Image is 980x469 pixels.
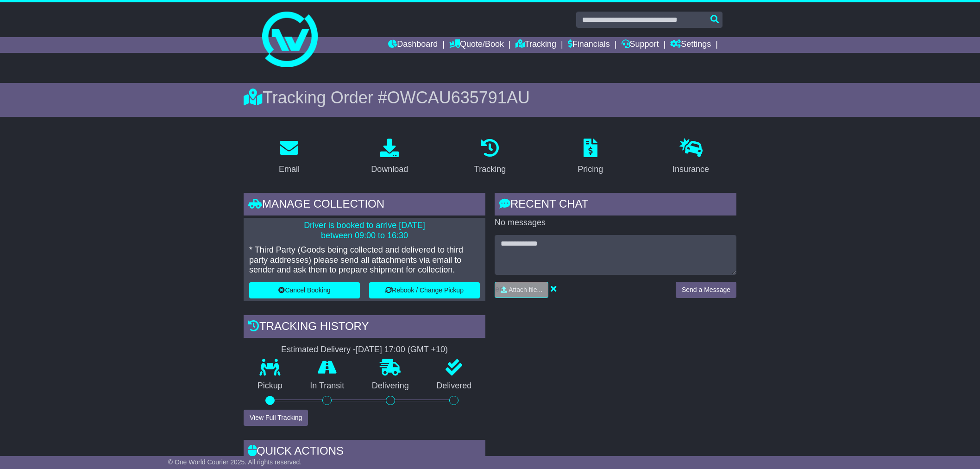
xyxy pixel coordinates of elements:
p: * Third Party (Goods being collected and delivered to third party addresses) please send all atta... [249,245,480,275]
a: Financials [568,37,610,53]
a: Quote/Book [449,37,504,53]
div: Quick Actions [244,440,485,465]
div: Tracking [474,163,506,176]
div: RECENT CHAT [495,193,736,218]
span: OWCAU635791AU [387,88,530,107]
div: Insurance [672,163,709,176]
a: Tracking [515,37,556,53]
a: Settings [670,37,711,53]
a: Insurance [666,135,715,179]
div: [DATE] 17:00 (GMT +10) [356,345,448,355]
a: Pricing [572,135,609,179]
a: Email [273,135,306,179]
div: Manage collection [244,193,485,218]
p: Driver is booked to arrive [DATE] between 09:00 to 16:30 [249,221,480,241]
a: Support [622,37,659,53]
div: Tracking Order # [244,88,736,108]
p: In Transit [296,381,358,391]
a: Download [365,135,414,179]
p: Pickup [244,381,296,391]
div: Pricing [578,163,603,176]
div: Estimated Delivery - [244,345,485,355]
button: Send a Message [676,282,736,298]
p: No messages [495,218,736,228]
a: Dashboard [388,37,438,53]
p: Delivered [423,381,486,391]
div: Tracking history [244,315,485,340]
span: © One World Courier 2025. All rights reserved. [168,458,302,466]
a: Tracking [468,135,512,179]
div: Download [371,163,408,176]
p: Delivering [358,381,423,391]
div: Email [279,163,300,176]
button: View Full Tracking [244,410,308,426]
button: Cancel Booking [249,282,360,298]
button: Rebook / Change Pickup [369,282,480,298]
